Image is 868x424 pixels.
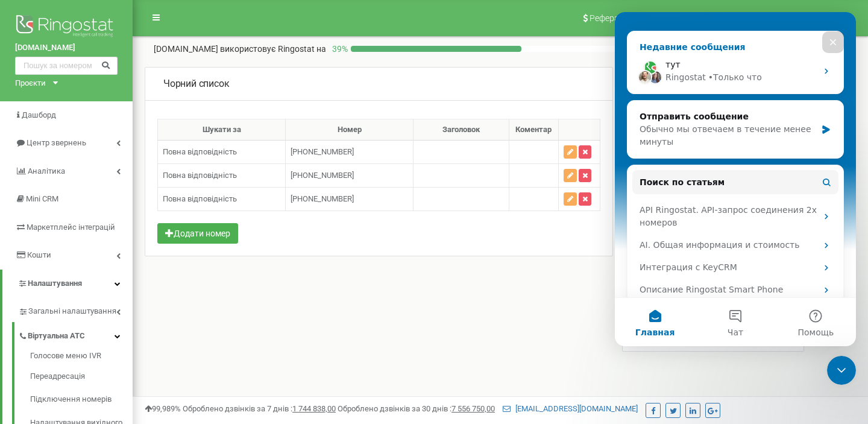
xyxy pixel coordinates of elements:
[326,43,351,55] p: 39 %
[163,147,237,156] span: Повна відповідність
[163,77,229,91] p: Чорний список
[27,138,86,147] span: Центр звернень
[145,404,181,413] span: 99,989%
[30,388,133,411] a: Підключення номерів
[26,194,58,203] span: Mini CRM
[292,404,336,413] u: 1 744 838,00
[503,404,638,413] a: [EMAIL_ADDRESS][DOMAIN_NAME]
[158,119,286,141] th: Шукати за
[615,12,856,346] iframe: Intercom live chat
[163,194,237,203] span: Повна відповідність
[18,297,133,322] a: Загальні налаштування
[286,119,414,141] th: Номер
[18,322,133,347] a: Віртуальна АТС
[157,223,238,244] button: Додати номер
[827,356,856,385] iframe: Intercom live chat
[163,171,237,180] span: Повна відповідність
[183,404,336,413] span: Оброблено дзвінків за 7 днів :
[220,44,326,54] span: використовує Ringostat на
[291,147,354,156] span: [PHONE_NUMBER]
[338,404,495,413] span: Оброблено дзвінків за 30 днів :
[509,119,559,141] th: Коментар
[154,43,326,55] p: [DOMAIN_NAME]
[22,110,56,119] span: Дашборд
[451,404,495,413] u: 7 556 750,00
[2,270,133,298] a: Налаштування
[15,57,118,75] input: Пошук за номером
[291,171,354,180] span: [PHONE_NUMBER]
[28,279,82,288] span: Налаштування
[291,194,354,203] span: [PHONE_NUMBER]
[15,42,118,54] a: [DOMAIN_NAME]
[28,166,65,176] span: Аналiтика
[15,78,46,89] div: Проєкти
[590,13,679,23] span: Реферальна програма
[27,223,115,232] span: Маркетплейс інтеграцій
[27,250,51,259] span: Кошти
[414,119,509,141] th: Заголовок
[30,350,133,365] a: Голосове меню IVR
[30,365,133,388] a: Переадресація
[28,331,85,342] span: Віртуальна АТС
[28,306,116,317] span: Загальні налаштування
[15,12,118,42] img: Ringostat logo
